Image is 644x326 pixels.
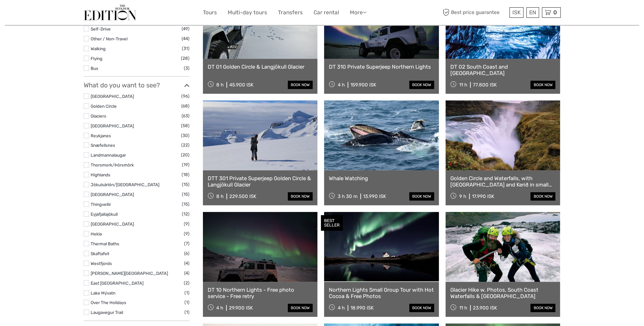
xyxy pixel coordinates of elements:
a: Glaciers [91,113,106,119]
span: (7) [184,240,190,247]
a: book now [288,192,313,200]
span: (2) [184,279,190,287]
a: Highlands [91,172,110,177]
span: (15) [182,181,190,188]
span: (4) [184,260,190,267]
a: [GEOGRAPHIC_DATA] [91,123,134,128]
div: EN [526,7,539,18]
a: book now [530,304,555,312]
a: Laugavegur Trail [91,310,123,315]
a: Golden Circle [91,104,117,109]
span: (58) [181,122,190,129]
h3: What do you want to see? [84,81,190,89]
span: (12) [182,210,190,218]
span: (4) [184,269,190,277]
span: (30) [181,132,190,139]
div: 45.900 ISK [229,82,253,88]
img: The Reykjavík Edition [84,5,136,20]
a: Landmannalaugar [91,153,126,158]
a: book now [409,81,434,89]
span: ISK [512,9,521,16]
span: 4 h [338,82,345,88]
div: BEST SELLER [321,215,343,231]
a: Glacier Hike w. Photos, South Coast Waterfalls & [GEOGRAPHIC_DATA] [450,287,556,300]
a: Lake Mývatn [91,290,115,295]
span: 8 h [216,82,224,88]
span: (28) [181,55,190,62]
span: (63) [182,112,190,119]
span: 4 h [338,305,345,311]
a: Whale Watching [329,175,434,181]
a: book now [288,81,313,89]
a: Westfjords [91,261,112,266]
span: (1) [184,309,190,316]
a: DT 01 Golden Circle & Langjökull Glacier [208,64,313,70]
span: (20) [181,151,190,159]
a: DT 10 Northern Lights - Free photo service - Free retry [208,287,313,300]
a: book now [409,304,434,312]
a: Car rental [314,8,339,17]
a: [PERSON_NAME][GEOGRAPHIC_DATA] [91,271,168,276]
a: book now [530,81,555,89]
span: (19) [182,161,190,168]
a: book now [530,192,555,200]
span: Best price guarantee [441,7,508,18]
a: Self-Drive [91,26,111,31]
a: Transfers [278,8,303,17]
div: 29.900 ISK [229,305,253,311]
a: Over The Holidays [91,300,126,305]
span: (31) [182,45,190,52]
a: Multi-day tours [228,8,267,17]
div: 18.990 ISK [350,305,374,311]
span: (15) [182,200,190,208]
a: Snæfellsnes [91,143,115,148]
a: Flying [91,56,102,61]
a: Thermal Baths [91,241,119,246]
span: (1) [184,299,190,306]
a: [GEOGRAPHIC_DATA] [91,192,134,197]
span: (3) [184,65,190,72]
div: 229.500 ISK [229,194,256,199]
a: Thingvellir [91,202,111,207]
a: DTT 301 Private Superjeep Golden Circle & Langjökull Glacier [208,175,313,188]
span: (15) [182,191,190,198]
a: Golden Circle and Waterfalls, with [GEOGRAPHIC_DATA] and Kerið in small group [450,175,556,188]
span: 3 h 30 m [338,194,357,199]
a: Hekla [91,231,102,236]
span: (96) [181,92,190,100]
span: (22) [181,141,190,149]
span: 0 [552,9,558,16]
a: East [GEOGRAPHIC_DATA] [91,281,143,286]
a: DT 02 South Coast and [GEOGRAPHIC_DATA] [450,64,556,77]
a: Walking [91,46,106,51]
a: [GEOGRAPHIC_DATA] [91,221,134,227]
a: Thorsmork/Þórsmörk [91,162,134,167]
a: Jökulsárlón/[GEOGRAPHIC_DATA] [91,182,159,187]
div: 13.990 ISK [363,194,386,199]
span: (9) [184,220,190,228]
span: 9 h [459,194,466,199]
span: 4 h [216,305,223,311]
div: 77.800 ISK [473,82,497,88]
a: DT 310 Private Superjeep Northern Lights [329,64,434,70]
span: 11 h [459,305,467,311]
a: Tours [203,8,217,17]
a: Other / Non-Travel [91,36,128,41]
a: Eyjafjallajökull [91,212,118,217]
a: book now [409,192,434,200]
span: (18) [182,171,190,178]
span: 11 h [459,82,467,88]
a: [GEOGRAPHIC_DATA] [91,94,134,99]
span: (1) [184,289,190,296]
a: Skaftafell [91,251,109,256]
div: 23.900 ISK [473,305,497,311]
a: More [350,8,366,17]
span: (6) [184,250,190,257]
span: 8 h [216,194,224,199]
span: (9) [184,230,190,237]
span: (44) [182,35,190,42]
a: Northern Lights Small Group Tour with Hot Cocoa & Free Photos [329,287,434,300]
div: 159.900 ISK [350,82,376,88]
a: book now [288,304,313,312]
a: Bus [91,66,98,71]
